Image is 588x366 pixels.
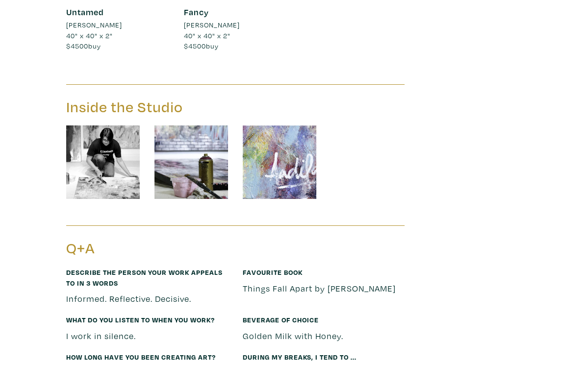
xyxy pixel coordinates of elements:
span: $4500 [184,41,206,50]
a: Untamed [66,6,104,18]
span: buy [66,41,101,50]
small: Describe the person your work appeals to in 3 words [66,268,223,288]
span: 40" x 40" x 2" [66,31,113,40]
small: How long have you been creating art? [66,352,216,362]
span: $4500 [66,41,88,50]
li: [PERSON_NAME] [184,20,240,30]
small: Favourite book [243,268,303,277]
img: phpThumb.php [154,125,228,199]
h3: Inside the Studio [66,98,228,117]
a: [PERSON_NAME] [66,20,169,30]
span: buy [184,41,219,50]
small: During my breaks, I tend to ... [243,352,357,362]
h3: Q+A [66,239,228,258]
li: [PERSON_NAME] [66,20,122,30]
p: Golden Milk with Honey. [243,329,405,342]
span: 40" x 40" x 2" [184,31,230,40]
img: phpThumb.php [66,125,140,199]
img: phpThumb.php [243,125,316,199]
small: What do you listen to when you work? [66,315,215,324]
small: Beverage of choice [243,315,319,324]
a: [PERSON_NAME] [184,20,287,30]
p: I work in silence. [66,329,228,342]
a: Fancy [184,6,209,18]
p: Informed. Reflective. Decisive. [66,292,228,305]
p: Things Fall Apart by [PERSON_NAME] [243,282,405,295]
